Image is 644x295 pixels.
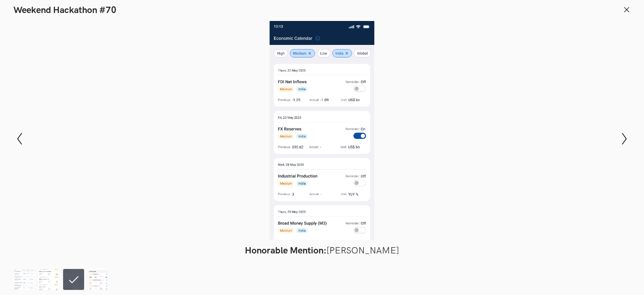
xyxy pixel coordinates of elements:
[13,5,117,16] h1: Weekend Hackathon #70
[13,269,34,290] img: Redesign.png
[38,269,59,290] img: UX_Design.jpg
[245,245,326,256] strong: Honorable Mention:
[88,269,109,290] img: Weekend_Hackathon_70_Submission.png
[70,245,575,256] figcaption: [PERSON_NAME]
